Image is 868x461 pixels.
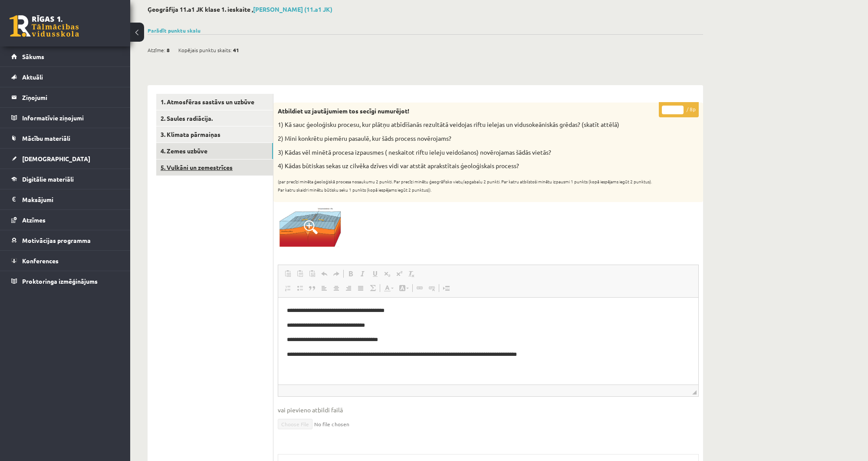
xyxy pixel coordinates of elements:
[381,268,393,279] a: Подстрочный индекс
[330,282,342,294] a: По центру
[22,155,90,163] span: [DEMOGRAPHIC_DATA]
[11,169,119,189] a: Digitālie materiāli
[11,210,119,230] a: Atzīmes
[167,43,170,56] span: 8
[233,43,239,56] span: 41
[22,175,74,183] span: Digitālie materiāli
[178,43,232,56] span: Kopējais punktu skaits:
[11,46,119,66] a: Sākums
[369,268,381,279] a: Подчеркнутый (Ctrl+U)
[278,206,343,247] img: vbc.png
[278,162,655,170] p: 4) Kādas būtiskas sekas uz cilvēka dzīves vidi var atstāt aprakstītais ģeoloģiskais process?
[22,189,119,209] legend: Maksājumi
[278,120,655,129] p: 1) Kā sauc ģeoloģisku procesu, kur plātņu atbīdīšanās rezultātā veidojas riftu ielejas un vidusok...
[278,405,699,415] span: vai pievieno atbildi failā
[396,282,411,294] a: Цвет фона
[342,282,355,294] a: По правому краю
[22,53,44,60] span: Sākums
[22,108,119,128] legend: Informatīvie ziņojumi
[11,128,119,148] a: Mācību materiāli
[330,268,342,279] a: Повторить (Ctrl+Y)
[11,271,119,291] a: Proktoringa izmēģinājums
[22,277,98,285] span: Proktoringa izmēģinājums
[253,5,332,13] a: [PERSON_NAME] (11.a1 JK)
[318,268,330,279] a: Отменить (Ctrl+Z)
[306,268,318,279] a: Вставить из Word
[156,126,273,143] a: 3. Klimata pārmaiņas
[278,148,655,157] p: 3) Kādas vēl minētā procesa izpausmes ( neskaitot riftu ieleju veidošanos) novērojamas šādās vietās?
[11,67,119,87] a: Aktuāli
[156,159,273,176] a: 5. Vulkāni un zemestrīces
[405,268,418,279] a: Убрать форматирование
[318,282,330,294] a: По левому краю
[345,268,357,279] a: Полужирный (Ctrl+B)
[659,102,699,117] p: / 8p
[148,43,165,56] span: Atzīme:
[282,282,294,294] a: Вставить / удалить нумерованный список
[148,27,201,34] a: Parādīt punktu skalu
[11,149,119,169] a: [DEMOGRAPHIC_DATA]
[11,108,119,128] a: Informatīvie ziņojumi
[440,282,452,294] a: Вставить разрыв страницы для печати
[22,216,46,224] span: Atzīmes
[692,390,697,395] span: Перетащите для изменения размера
[148,6,703,13] h2: Ģeogrāfija 11.a1 JK klase 1. ieskaite ,
[156,110,273,126] a: 2. Saules radiācija.
[22,73,43,81] span: Aktuāli
[282,268,294,279] a: Вставить (Ctrl+V)
[22,257,59,265] span: Konferences
[381,282,396,294] a: Цвет текста
[11,230,119,250] a: Motivācijas programma
[294,268,306,279] a: Вставить только текст (Ctrl+Shift+V)
[22,134,70,142] span: Mācību materiāli
[278,298,698,385] iframe: Визуальный текстовый редактор, wiswyg-editor-user-answer-47024810827040
[426,282,438,294] a: Убрать ссылку
[306,282,318,294] a: Цитата
[294,282,306,294] a: Вставить / удалить маркированный список
[156,94,273,110] a: 1. Atmosfēras sastāvs un uzbūve
[156,143,273,159] a: 4. Zemes uzbūve
[22,236,91,244] span: Motivācijas programma
[355,282,367,294] a: По ширине
[11,251,119,271] a: Konferences
[22,87,119,107] legend: Ziņojumi
[278,178,652,193] sub: (par precīzi minēta ģeoloģiskā procesa nosaukumu 2 punkti. Par precīzi minētu ģeogrāfisko vietu/a...
[278,134,655,143] p: 2) Mini konkrētu piemēru pasaulē, kur šāds process novērojams?
[367,282,379,294] a: Математика
[11,189,119,209] a: Maksājumi
[357,268,369,279] a: Курсив (Ctrl+I)
[11,87,119,107] a: Ziņojumi
[393,268,405,279] a: Надстрочный индекс
[414,282,426,294] a: Вставить/Редактировать ссылку (Ctrl+K)
[278,107,409,115] strong: Atbildiet uz jautājumiem tos secīgi numurējot!
[10,15,79,37] a: Rīgas 1. Tālmācības vidusskola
